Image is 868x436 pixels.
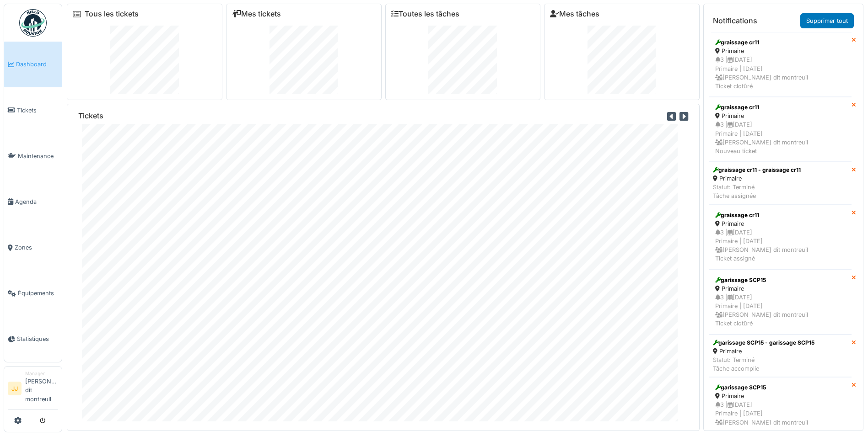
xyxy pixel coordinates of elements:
div: Primaire [715,392,846,400]
span: Tickets [17,106,58,115]
div: Manager [25,370,58,377]
a: Équipements [4,271,62,316]
a: Supprimer tout [800,13,854,28]
div: Primaire [713,347,814,356]
a: Tickets [4,87,62,133]
div: graissage cr11 [715,103,846,112]
a: Maintenance [4,133,62,179]
div: 3 | [DATE] Primaire | [DATE] [PERSON_NAME] dit montreuil Ticket clotûré [715,55,846,90]
h6: Tickets [78,112,103,120]
a: Mes tâches [550,10,599,18]
a: garissage SCP15 Primaire 3 |[DATE]Primaire | [DATE] [PERSON_NAME] dit montreuilTicket clotûré [709,270,852,335]
a: graissage cr11 - graissage cr11 Primaire Statut: TerminéTâche assignée [709,162,852,205]
div: garissage SCP15 [715,276,846,284]
span: Statistiques [17,335,58,343]
div: graissage cr11 [715,38,846,47]
div: 3 | [DATE] Primaire | [DATE] [PERSON_NAME] dit montreuil Ticket clotûré [715,293,846,328]
div: Primaire [715,284,846,293]
h6: Notifications [713,16,757,25]
li: JJ [8,382,22,395]
li: [PERSON_NAME] dit montreuil [25,370,58,407]
div: Statut: Terminé Tâche assignée [713,183,801,200]
a: Toutes les tâches [391,10,459,18]
a: graissage cr11 Primaire 3 |[DATE]Primaire | [DATE] [PERSON_NAME] dit montreuilTicket clotûré [709,32,852,97]
span: Maintenance [18,152,58,160]
div: 3 | [DATE] Primaire | [DATE] [PERSON_NAME] dit montreuil Nouveau ticket [715,120,846,155]
a: JJ Manager[PERSON_NAME] dit montreuil [8,370,58,409]
div: 3 | [DATE] Primaire | [DATE] [PERSON_NAME] dit montreuil Ticket assigné [715,228,846,263]
div: 3 | [DATE] Primaire | [DATE] [PERSON_NAME] dit montreuil Nouveau ticket [715,400,846,436]
a: garissage SCP15 - garissage SCP15 Primaire Statut: TerminéTâche accomplie [709,335,852,378]
span: Équipements [18,289,58,298]
div: Primaire [715,219,846,228]
a: Dashboard [4,42,62,87]
span: Dashboard [16,60,58,69]
div: graissage cr11 [715,211,846,219]
div: Primaire [715,112,846,120]
div: Primaire [713,174,801,183]
a: graissage cr11 Primaire 3 |[DATE]Primaire | [DATE] [PERSON_NAME] dit montreuilTicket assigné [709,205,852,270]
a: graissage cr11 Primaire 3 |[DATE]Primaire | [DATE] [PERSON_NAME] dit montreuilNouveau ticket [709,97,852,162]
a: Statistiques [4,316,62,362]
span: Zones [15,243,58,252]
a: Agenda [4,179,62,224]
a: Mes tickets [232,10,281,18]
span: Agenda [15,197,58,206]
div: garissage SCP15 - garissage SCP15 [713,339,814,347]
img: Badge_color-CXgf-gQk.svg [19,9,47,37]
div: Statut: Terminé Tâche accomplie [713,356,814,373]
div: graissage cr11 - graissage cr11 [713,166,801,174]
div: garissage SCP15 [715,383,846,392]
a: Tous les tickets [85,10,139,18]
div: Primaire [715,47,846,55]
a: Zones [4,225,62,271]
